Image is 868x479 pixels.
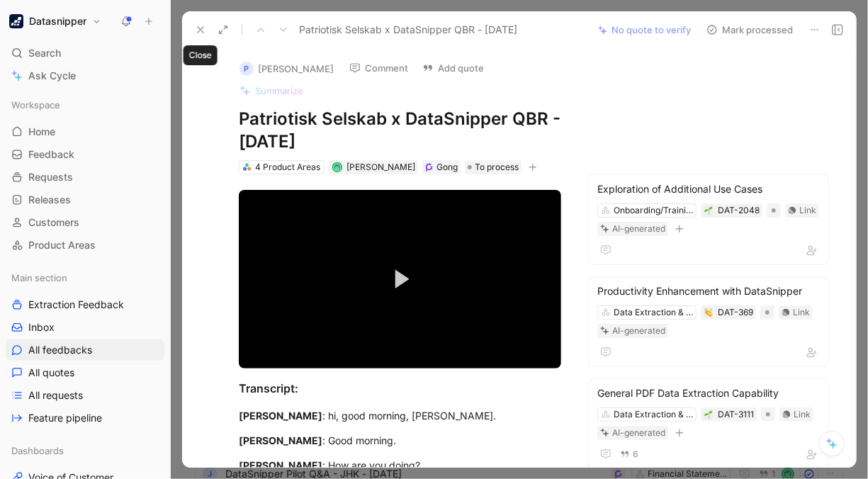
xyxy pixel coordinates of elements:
[255,160,320,174] div: 4 Product Areas
[346,162,415,172] span: [PERSON_NAME]
[239,380,561,397] div: Transcript:
[343,58,415,78] button: Comment
[6,121,164,142] a: Home
[597,385,820,402] div: General PDF Data Extraction Capability
[617,446,641,462] button: 6
[28,67,76,84] span: Ask Cycle
[6,267,164,288] div: Main section
[29,15,86,28] h1: Datasnipper
[233,58,340,79] button: P[PERSON_NAME]
[614,407,693,422] div: Data Extraction & Snipping
[28,170,73,184] span: Requests
[28,388,83,402] span: All requests
[11,444,64,458] span: Dashboards
[376,255,424,303] button: Play Video
[6,294,164,315] a: Extraction Feedback
[11,271,67,285] span: Main section
[6,440,164,461] div: Dashboards
[6,189,164,210] a: Releases
[333,163,341,171] img: avatar
[28,125,55,139] span: Home
[612,426,665,440] div: AI-generated
[28,215,79,230] span: Customers
[633,450,638,458] span: 6
[255,84,303,97] span: Summarize
[11,98,60,112] span: Workspace
[6,144,164,165] a: Feedback
[233,81,310,101] button: Summarize
[704,206,713,215] img: 🌱
[239,410,322,422] mark: [PERSON_NAME]
[612,324,665,338] div: AI-generated
[6,362,164,383] a: All quotes
[28,343,92,357] span: All feedbacks
[597,181,820,198] div: Exploration of Additional Use Cases
[700,20,799,40] button: Mark processed
[597,283,820,300] div: Productivity Enhancement with DataSnipper
[704,308,714,317] button: 👏
[239,62,254,76] div: P
[239,458,561,473] div: : How are you doing?
[28,298,124,312] span: Extraction Feedback
[416,58,490,78] button: Add quote
[239,459,322,471] mark: [PERSON_NAME]
[465,160,522,174] div: To process
[6,212,164,233] a: Customers
[28,238,96,252] span: Product Areas
[6,385,164,406] a: All requests
[6,267,164,429] div: Main sectionExtraction FeedbackInboxAll feedbacksAll quotesAll requestsFeature pipeline
[299,21,517,38] span: Patriotisk Selskab x DataSnipper QBR - [DATE]
[239,433,561,448] div: : Good morning.
[6,235,164,256] a: Product Areas
[614,305,693,320] div: Data Extraction & Snipping
[704,205,714,215] button: 🌱
[9,14,23,28] img: Datasnipper
[799,203,816,218] div: Link
[6,65,164,86] a: Ask Cycle
[718,305,753,320] div: DAT-369
[6,94,164,115] div: Workspace
[6,11,105,31] button: DatasnipperDatasnipper
[28,366,74,380] span: All quotes
[28,147,74,162] span: Feedback
[6,339,164,361] a: All feedbacks
[6,43,164,64] div: Search
[184,45,218,65] div: Close
[475,160,519,174] span: To process
[239,190,561,369] div: Video Player
[239,408,561,423] div: : hi, good morning, [PERSON_NAME].
[704,410,714,419] button: 🌱
[718,203,760,218] div: DAT-2048
[28,193,71,207] span: Releases
[704,308,713,317] img: 👏
[612,222,665,236] div: AI-generated
[28,45,61,62] span: Search
[6,407,164,429] a: Feature pipeline
[436,160,458,174] div: Gong
[592,20,697,40] button: No quote to verify
[704,410,713,419] img: 🌱
[794,407,811,422] div: Link
[28,411,102,425] span: Feature pipeline
[28,320,55,334] span: Inbox
[718,407,754,422] div: DAT-3111
[6,317,164,338] a: Inbox
[239,434,322,446] mark: [PERSON_NAME]
[239,108,561,153] h1: Patriotisk Selskab x DataSnipper QBR - [DATE]
[6,167,164,188] a: Requests
[793,305,810,320] div: Link
[614,203,693,218] div: Onboarding/Training/Support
